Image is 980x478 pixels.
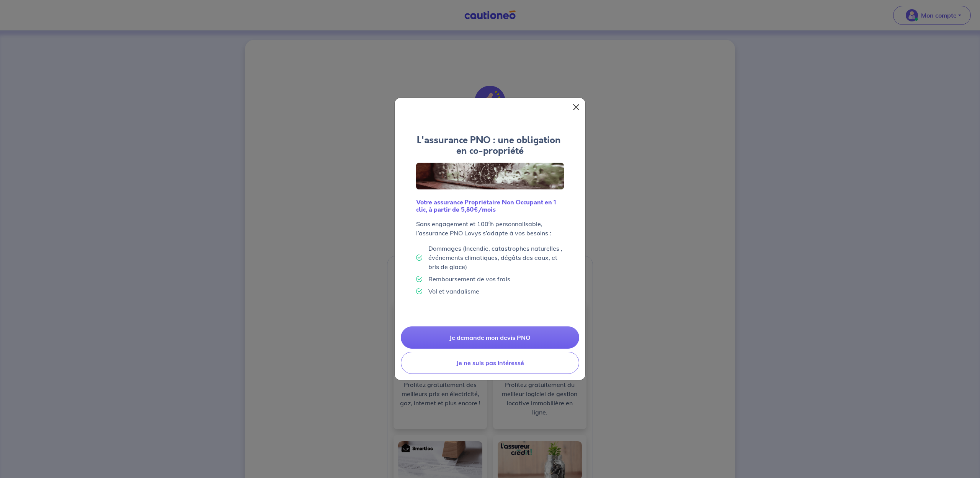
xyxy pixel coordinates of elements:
a: Je demande mon devis PNO [401,326,579,349]
p: Remboursement de vos frais [428,274,510,284]
h6: Votre assurance Propriétaire Non Occupant en 1 clic, à partir de 5,80€/mois [416,199,564,213]
p: Dommages (Incendie, catastrophes naturelles , événements climatiques, dégâts des eaux, et bris de... [428,244,564,271]
button: Je ne suis pas intéressé [401,352,579,374]
h4: L'assurance PNO : une obligation en co-propriété [416,135,564,157]
button: Close [570,101,582,113]
img: Logo Lovys [416,163,564,189]
p: Sans engagement et 100% personnalisable, l’assurance PNO Lovys s’adapte à vos besoins : [416,219,564,238]
p: Vol et vandalisme [428,287,479,296]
